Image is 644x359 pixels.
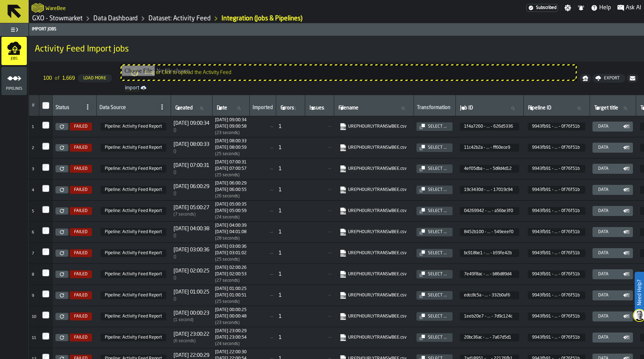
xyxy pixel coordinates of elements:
span: 9943fb91-17b0-4be2-941f-4e770f76f51b [101,249,166,257]
a: link-to-/wh/i/1f322264-80fa-4175-88bb-566e6213dfa5 [32,15,83,23]
span: — [308,230,331,235]
button: button-Data [592,269,633,279]
button: button-Data [592,185,633,195]
div: Time between creation and start (import delay / Re-Import) [174,254,209,259]
div: Imported [253,105,273,112]
span: UREPHOURLYTRANSWBEE.csv [338,269,409,279]
a: link-to-https://import.app.warebee.com/7e49f8ac-abf8-4154-a418-2a06b86d89d4/input/input.csv?X-Amz... [340,271,406,278]
label: InputCheckbox-label-react-aria2799224579-:r3q: [42,248,49,255]
span: — [252,187,273,193]
span: 04269942 - ... - a56be3f0 [464,208,513,213]
div: Started at 1755406833883 [215,139,247,144]
div: Time between creation and start (import delay / Re-Import) [174,170,209,175]
span: 7 [32,252,34,256]
div: Menu Subscription [526,4,558,12]
span: 9943fb91-17b0-4be2-941f-4e770f76f51b [528,207,585,215]
span: UREPHOURLYTRANSWBEE.csv [338,227,409,237]
div: Transformation [417,105,453,112]
div: 1 [279,229,302,235]
span: — [252,208,273,214]
span: # [32,103,35,108]
h2: Sub Title [35,42,638,44]
a: FAILED [68,123,93,131]
a: FAILED [68,313,93,320]
span: 9943fb91-17b0-4be2-941f-4e770f76f51b [528,228,585,236]
span: 9943fb91-17b0-4be2-941f-4e770f76f51b [101,186,166,194]
div: Data Source [99,105,155,112]
span: 1,669 [62,75,75,81]
a: link-to-https://import.app.warebee.com/19c3430d-9e50-4134-a770-94fe17019c94/input/input.csv?X-Amz... [340,186,406,193]
button: button-Data [592,248,633,258]
span: [DATE] 03:00:36 [174,247,209,253]
div: title-Activity Feed Import jobs [29,36,644,62]
span: 5 [32,210,34,213]
a: link-to-/wh/i/1f322264-80fa-4175-88bb-566e6213dfa5/import/activity/ [122,84,575,92]
span: 4 [32,188,34,192]
input: label [174,104,209,113]
div: Completed at 1755410458174 [215,124,247,129]
button: button- [627,74,638,83]
span: — [252,271,273,277]
span: 7e49f8ac-abf8-4154-a418-2a06b86d89d4 [460,270,519,278]
div: Import duration (start to completion) [215,215,247,220]
span: FAILED [74,251,88,256]
button: button-Data [592,122,633,132]
div: Data [595,187,623,192]
div: Completed at 1755388862280 [215,251,247,256]
span: label [594,105,618,111]
span: label [217,105,227,111]
span: 9943fb91-17b0-4be2-941f-4e770f76f51b [101,270,166,278]
span: Pipelines [1,87,27,91]
div: ButtonLoadMore-Load More-Prev-First-Last [38,73,118,84]
label: InputCheckbox-label-react-aria2799224579-:r3k: [42,122,49,129]
input: InputCheckbox-label-react-aria2799224579-:r3t: [42,311,49,319]
div: Started at 1755396035154 [215,202,247,207]
button: button-Select ... [416,291,453,300]
span: — [308,208,331,213]
div: Select ... [425,314,450,319]
input: label [337,104,411,113]
span: 1f4a7260 - ... - 626d5336 [464,124,513,129]
span: [DATE] 05:00:27 [174,205,209,211]
input: InputCheckbox-label-react-aria2799224579-:r3r: [42,269,49,276]
span: 9943fb91 - ... - 0f76f51b [532,145,580,150]
input: InputCheckbox-label-react-aria2799224579-:r3l: [42,143,49,150]
div: Data [595,293,623,298]
a: FAILED [68,334,93,341]
span: 9943fb91-17b0-4be2-941f-4e770f76f51b [101,123,166,131]
div: Load More [80,76,109,81]
span: FAILED [74,230,88,235]
span: 1 [32,125,34,129]
div: Select ... [425,272,450,277]
span: UREPHOURLYTRANSWBEE.csv [338,311,409,321]
span: 100 [43,75,52,81]
input: label [308,104,331,113]
div: Integration (Jobs & Pipelines) [221,15,302,23]
div: 1 [279,166,302,172]
button: button-Select ... [416,143,453,152]
span: 6 [32,231,34,235]
div: Started at 1755388836562 [215,244,247,249]
span: FAILED [74,187,88,192]
input: InputCheckbox-label-react-aria2799224579-:r3m: [42,164,49,171]
span: 9943fb91-17b0-4be2-941f-4e770f76f51b [528,144,585,152]
div: Data [595,145,623,150]
a: FAILED [68,291,93,299]
span: 3 [32,167,34,171]
button: button-Data [592,206,633,216]
a: link-to-https://import.app.warebee.com/04269942-1924-4fdd-9895-c990a56be3f0/input/input.csv?X-Amz... [340,207,406,215]
div: Data [595,230,623,235]
span: [DATE] 06:00:29 [174,184,209,190]
div: Started at 1755392439365 [215,223,247,228]
span: — [252,250,273,256]
div: Started at 1755410434741 [215,118,247,123]
input: label [593,104,633,113]
span: 04269942-1924-4fdd-9895-c990a56be3f0 [460,207,519,215]
div: Import duration (start to completion) [215,173,247,178]
span: bc918be1 - ... - b59fe42b [464,251,513,256]
a: FAILED [68,186,93,194]
div: Started at 1755399629845 [215,181,247,186]
span: 11c42b2a - ... - ff60ece9 [464,145,513,150]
